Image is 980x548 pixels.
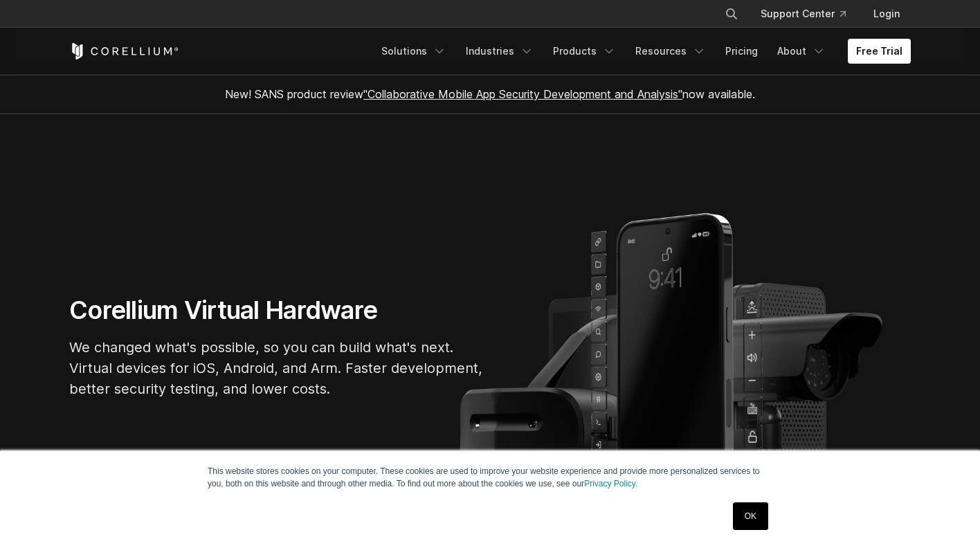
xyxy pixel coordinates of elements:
span: New! SANS product review now available. [225,87,755,101]
div: Navigation Menu [708,1,911,26]
a: Support Center [750,1,857,26]
a: Solutions [373,39,455,64]
a: Products [545,39,624,64]
a: Industries [457,39,542,64]
button: Search [719,1,744,26]
p: This website stores cookies on your computer. These cookies are used to improve your website expe... [208,465,772,490]
a: Free Trial [848,39,911,64]
a: Privacy Policy. [584,479,637,488]
a: Pricing [717,39,766,64]
p: We changed what's possible, so you can build what's next. Virtual devices for iOS, Android, and A... [69,337,484,399]
a: OK [733,502,768,530]
a: About [769,39,834,64]
a: "Collaborative Mobile App Security Development and Analysis" [363,87,682,101]
a: Corellium Home [69,43,179,60]
a: Resources [627,39,714,64]
a: Login [862,1,911,26]
div: Navigation Menu [373,39,911,64]
h1: Corellium Virtual Hardware [69,295,484,326]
